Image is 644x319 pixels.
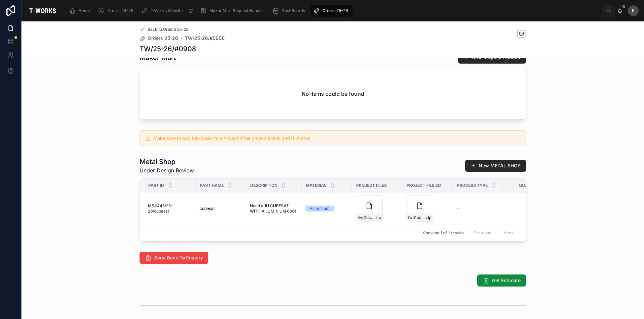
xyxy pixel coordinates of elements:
[311,5,353,17] a: Orders 25-26
[153,136,520,141] h5: Make sure to add this Order to a Project if the project exists and is Active
[457,206,461,211] span: --
[477,274,526,287] button: Get Estimate
[356,183,387,188] span: Project Files
[200,206,215,211] span: cubesat
[209,8,264,13] span: Maker Mart Request Handler
[306,183,326,188] span: Material
[374,215,381,220] span: .zip
[408,215,425,220] span: fwd1ucubesatstpandstlfiles190325
[185,35,225,42] a: TW/25-26/#0908
[78,8,90,13] span: Home
[140,35,178,42] a: Orders 25-26
[302,90,364,98] h2: No items could be found
[148,35,178,42] span: Orders 25-26
[198,5,269,17] a: Maker Mart Request Handler
[457,183,488,188] span: Process Type
[200,183,224,188] span: Part Name
[64,3,602,18] div: scrollable content
[96,5,138,17] a: Orders 24-25
[27,5,58,16] img: App logo
[151,8,183,13] span: T-Works Website
[322,8,348,13] span: Orders 25-26
[423,230,464,236] span: Showing 1 of 1 results
[282,8,305,13] span: DashBoards
[140,44,196,54] h1: TW/25-26/#0908
[148,203,192,214] span: MS#445/25-26/cubesat
[107,8,133,13] span: Orders 24-25
[425,215,431,220] span: .zip
[632,8,635,13] span: K
[250,183,277,188] span: Description
[140,157,194,166] h1: Metal Shop
[154,254,203,261] span: Send Back To Enquiry
[139,5,197,17] a: T-Works Website
[148,183,164,188] span: Part ID
[465,160,526,172] button: New METAL SHOP
[140,27,189,32] a: Back to Orders 25-26
[519,183,540,188] span: Quantity
[407,183,441,188] span: Project File 2D
[140,252,208,264] button: Send Back To Enquiry
[148,27,189,32] span: Back to Orders 25-26
[140,166,194,174] span: Under Design Review
[270,5,310,17] a: DashBoards
[358,215,374,220] span: fwd1ucubesatstpandstlfiles190325
[67,5,95,17] a: Home
[492,277,521,284] span: Get Estimate
[310,206,330,212] div: Aluminium
[250,203,298,214] span: Need a 1U CUBESAT WITH A LUMINIUM 6061
[507,206,549,211] span: 1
